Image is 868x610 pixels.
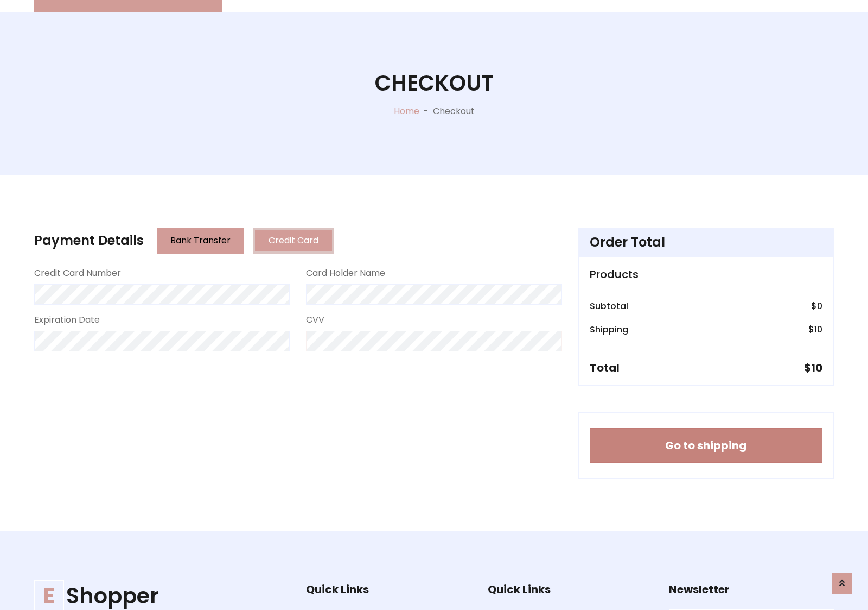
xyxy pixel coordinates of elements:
button: Go to shipping [590,428,822,463]
a: Home [394,105,419,117]
label: CVV [306,313,324,326]
h5: Total [590,361,620,374]
p: - [419,105,433,118]
h6: Shipping [590,324,628,335]
h6: Subtotal [590,301,628,311]
h1: Shopper [34,583,272,609]
h6: $ [808,324,822,335]
h4: Payment Details [34,233,144,249]
h6: $ [811,301,822,311]
span: 0 [817,300,822,312]
h5: $ [804,361,822,374]
span: 10 [814,323,822,336]
label: Card Holder Name [306,267,385,280]
label: Expiration Date [34,313,100,326]
span: 10 [811,360,822,375]
h5: Newsletter [669,583,834,596]
a: EShopper [34,583,272,609]
button: Credit Card [253,228,334,254]
p: Checkout [433,105,475,118]
label: Credit Card Number [34,267,121,280]
button: Bank Transfer [157,228,244,254]
h5: Quick Links [488,583,653,596]
h5: Quick Links [306,583,471,596]
h5: Products [590,268,822,281]
h4: Order Total [590,235,822,250]
h1: Checkout [375,70,493,96]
